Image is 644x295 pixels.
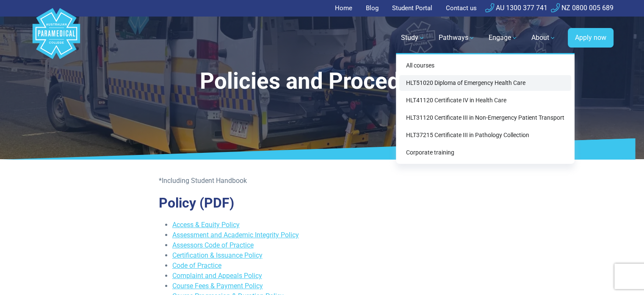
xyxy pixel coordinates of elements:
[399,127,571,143] a: HLT37215 Certificate III in Pathology Collection
[399,110,571,126] a: HLT31120 Certificate III in Non-Emergency Patient Transport
[172,272,262,280] a: Complaint and Appeals Policy
[399,75,571,91] a: HLT51020 Diploma of Emergency Health Care
[159,195,486,211] h2: Policy (PDF)
[31,17,82,59] a: Australian Paramedical College
[485,4,547,12] a: AU 1300 377 741
[526,26,561,50] a: About
[172,261,221,270] a: Code of Practice
[172,221,240,229] a: Access & Equity Policy
[399,93,571,108] a: HLT41120 Certificate IV in Health Care
[172,251,263,259] a: Certification & Issuance Policy
[172,241,254,249] a: Assessors Code of Practice
[396,26,430,50] a: Study
[399,58,571,73] a: All courses
[568,28,614,48] a: Apply now
[399,145,571,160] a: Corporate training
[396,53,575,164] div: Study
[172,231,299,239] a: Assessment and Academic Integrity Policy
[159,176,486,186] p: *Including Student Handbook
[172,282,263,290] a: Course Fees & Payment Policy
[434,26,480,50] a: Pathways
[75,68,570,95] h1: Policies and Procedures
[484,26,523,50] a: Engage
[551,4,614,12] a: NZ 0800 005 689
